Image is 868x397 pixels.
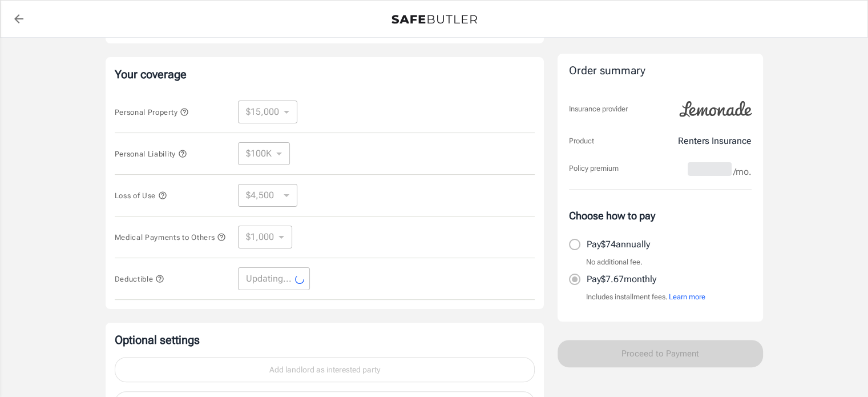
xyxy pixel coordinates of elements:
span: Deductible [115,275,165,283]
span: Loss of Use [115,191,167,200]
p: Your coverage [115,66,535,82]
a: back to quotes [7,7,30,30]
img: Lemonade [673,93,758,125]
p: No additional fee. [586,256,643,268]
div: Order summary [569,63,752,79]
p: Renters Insurance [678,134,752,148]
button: Learn more [669,291,705,303]
p: Optional settings [115,332,535,348]
span: Personal Property [115,108,189,117]
button: Deductible [115,272,165,286]
button: Personal Liability [115,147,187,161]
span: Medical Payments to Others [115,233,227,242]
button: Medical Payments to Others [115,230,227,244]
button: Loss of Use [115,189,167,202]
p: Insurance provider [569,103,628,115]
p: Includes installment fees. [586,291,705,303]
p: Choose how to pay [569,208,752,223]
img: Back to quotes [391,15,477,24]
button: Personal Property [115,105,189,119]
p: Pay $7.67 monthly [587,272,656,286]
p: Product [569,135,594,147]
span: Personal Liability [115,150,187,158]
p: Policy premium [569,163,619,174]
span: /mo. [733,164,752,180]
p: Pay $74 annually [587,238,650,251]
